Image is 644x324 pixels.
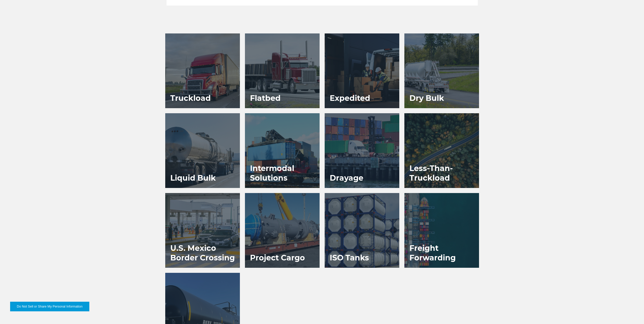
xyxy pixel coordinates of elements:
[165,168,221,188] h3: Liquid Bulk
[245,33,320,108] a: Flatbed
[165,33,240,108] a: Truckload
[245,193,320,268] a: Project Cargo
[404,88,449,108] h3: Dry Bulk
[245,88,286,108] h3: Flatbed
[165,113,240,188] a: Liquid Bulk
[165,193,240,268] a: U.S. Mexico Border Crossing
[325,168,368,188] h3: Drayage
[325,113,399,188] a: Drayage
[165,88,216,108] h3: Truckload
[325,248,374,268] h3: ISO Tanks
[325,88,375,108] h3: Expedited
[404,33,479,108] a: Dry Bulk
[404,159,479,188] h3: Less-Than-Truckload
[325,33,399,108] a: Expedited
[165,238,240,268] h3: U.S. Mexico Border Crossing
[245,159,320,188] h3: Intermodal Solutions
[404,238,479,268] h3: Freight Forwarding
[325,193,399,268] a: ISO Tanks
[10,302,89,311] button: Do Not Sell or Share My Personal Information
[404,113,479,188] a: Less-Than-Truckload
[404,193,479,268] a: Freight Forwarding
[245,248,310,268] h3: Project Cargo
[245,113,320,188] a: Intermodal Solutions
